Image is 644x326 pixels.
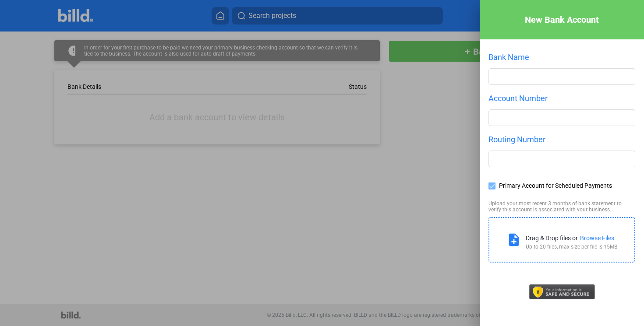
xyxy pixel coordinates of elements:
[488,135,635,144] div: Routing Number
[526,244,617,250] div: Up to 20 files, max size per file is 15MB
[488,94,635,103] div: Account Number
[488,200,635,213] div: Upload your most recent 3 months of bank statement to verify this account is associated with your...
[499,182,612,189] span: Primary Account for Scheduled Payments
[526,235,578,242] div: Drag & Drop files or
[506,232,521,247] mat-icon: note_add
[488,53,635,62] div: Bank Name
[580,235,616,242] div: Browse Files.
[529,284,595,299] img: safe.png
